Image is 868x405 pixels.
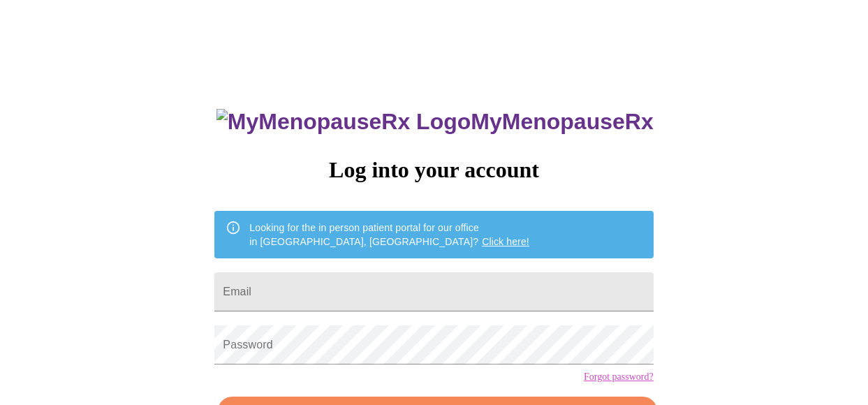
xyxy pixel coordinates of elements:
[482,236,529,247] a: Click here!
[584,371,654,383] a: Forgot password?
[216,109,471,135] img: MyMenopauseRx Logo
[216,109,654,135] h3: MyMenopauseRx
[249,215,529,254] div: Looking for the in person patient portal for our office in [GEOGRAPHIC_DATA], [GEOGRAPHIC_DATA]?
[214,157,653,183] h3: Log into your account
